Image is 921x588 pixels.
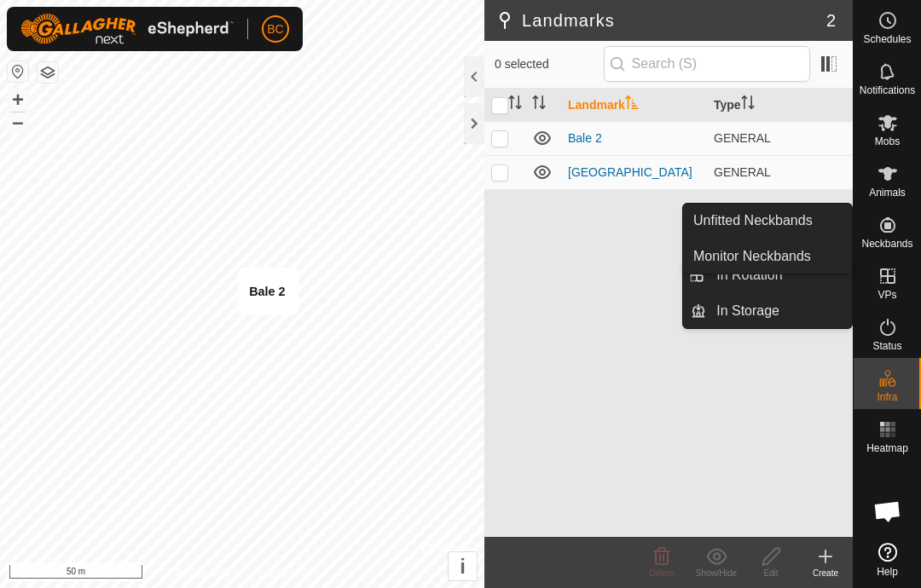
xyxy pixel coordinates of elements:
span: Heatmap [866,443,908,453]
span: BC [267,20,283,38]
a: In Rotation [706,258,852,292]
div: Create [798,567,853,579]
span: Schedules [863,34,911,44]
p-sorticon: Activate to sort [625,98,639,112]
li: In Rotation [683,258,852,292]
span: Infra [877,392,897,402]
a: Monitor Neckbands [683,239,852,274]
p-sorticon: Activate to sort [532,98,546,112]
div: Show/Hide [689,567,744,579]
span: Neckbands [861,239,912,249]
button: – [8,112,28,132]
span: Mobs [875,136,900,147]
button: Reset Map [8,61,28,82]
div: Bale 2 [249,281,285,302]
span: i [460,555,466,578]
span: 0 selected [495,55,604,73]
div: Edit [744,567,798,579]
a: Privacy Policy [175,566,239,581]
a: Help [854,536,921,584]
a: Bale 2 [568,131,602,145]
th: Landmark [561,89,707,122]
img: Gallagher Logo [20,14,234,44]
span: Notifications [860,85,915,95]
span: Status [872,341,901,351]
span: 2 [826,8,836,33]
p-sorticon: Activate to sort [508,98,522,112]
span: GENERAL [714,165,771,179]
span: Help [877,567,898,577]
span: Unfitted Neckbands [693,210,813,231]
div: Open chat [862,486,913,537]
p-sorticon: Activate to sort [741,98,755,112]
span: In Storage [716,301,779,321]
span: Delete [650,568,675,578]
span: In Rotation [716,265,782,285]
span: GENERAL [714,131,771,145]
li: In Storage [683,294,852,328]
span: Animals [869,187,906,198]
a: Contact Us [259,566,310,581]
button: + [8,89,28,110]
input: Search (S) [604,46,810,82]
button: Map Layers [38,62,58,83]
button: i [449,552,477,580]
span: Monitor Neckbands [693,246,811,267]
span: VPs [878,290,896,300]
th: Type [707,89,853,122]
a: Unfitted Neckbands [683,204,852,238]
a: [GEOGRAPHIC_DATA] [568,165,692,179]
a: In Storage [706,294,852,328]
h2: Landmarks [495,10,826,31]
